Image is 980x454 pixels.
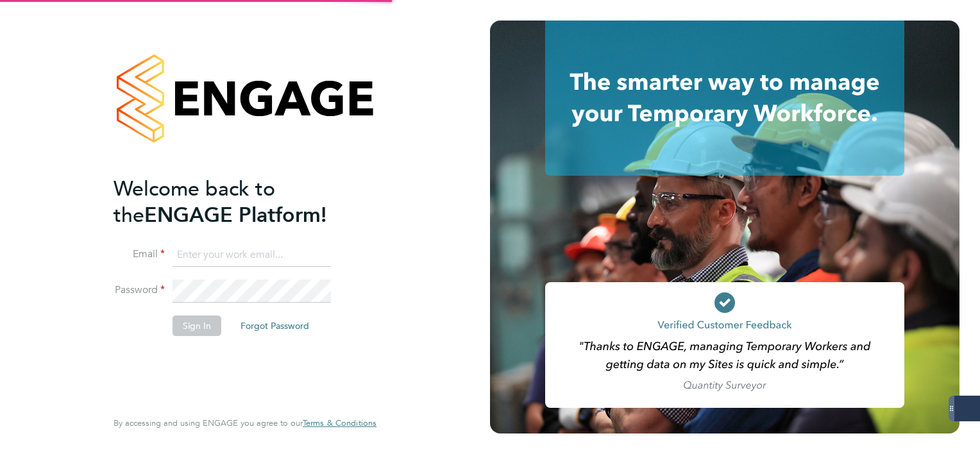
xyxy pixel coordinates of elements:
[114,176,275,228] span: Welcome back to the
[303,417,376,428] span: Terms & Conditions
[173,315,221,336] button: Sign In
[114,176,364,228] h2: ENGAGE Platform!
[114,283,165,297] label: Password
[114,248,165,261] label: Email
[114,417,376,428] span: By accessing and using ENGAGE you agree to our
[173,244,331,267] input: Enter your work email...
[230,315,319,336] button: Forgot Password
[303,418,376,428] a: Terms & Conditions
